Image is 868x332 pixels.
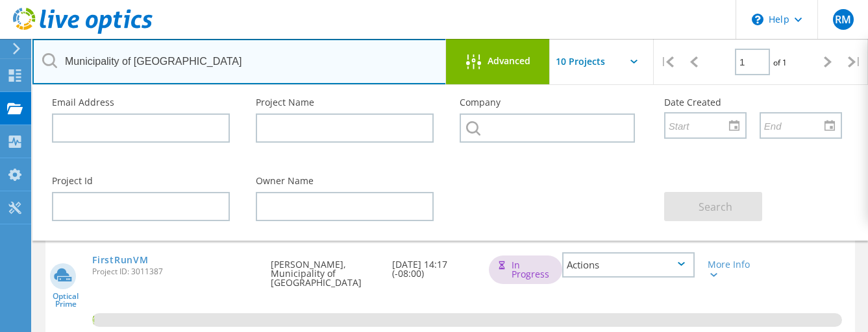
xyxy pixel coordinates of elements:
span: Optical Prime [45,292,86,308]
a: FirstRunVM [92,255,148,265]
label: Email Address [52,98,230,107]
label: Date Created [664,98,842,107]
div: [DATE] 14:17 (-08:00) [386,239,483,291]
label: Company [460,98,638,107]
span: 0.27% [92,313,94,325]
input: End [761,113,832,137]
span: Advanced [488,56,530,65]
span: RM [835,14,851,25]
div: In Progress [489,255,562,284]
span: Project ID: 3011387 [92,268,257,276]
input: Search projects by name, owner, ID, company, etc [32,39,447,84]
span: of 1 [773,57,787,68]
div: | [654,39,680,85]
button: Search [664,192,762,221]
span: Search [699,200,732,214]
div: More Info [708,260,760,278]
input: Start [665,113,736,137]
div: [PERSON_NAME], Municipality of [GEOGRAPHIC_DATA] [264,239,386,300]
label: Owner Name [256,176,434,185]
a: Live Optics Dashboard [13,27,153,36]
div: Actions [562,252,695,278]
label: Project Id [52,176,230,185]
div: | [841,39,868,85]
label: Project Name [256,98,434,107]
svg: \n [752,14,763,25]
